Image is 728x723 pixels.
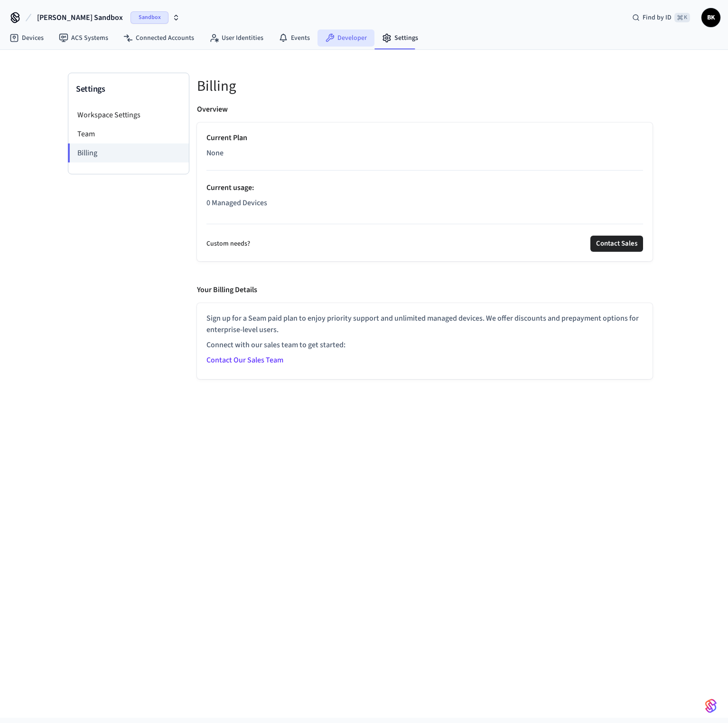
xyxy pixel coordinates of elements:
[68,143,189,162] li: Billing
[2,29,51,47] a: Devices
[206,236,643,252] div: Custom needs?
[116,29,202,47] a: Connected Accounts
[51,29,116,47] a: ACS Systems
[206,313,643,335] p: Sign up for a Seam paid plan to enjoy priority support and unlimited managed devices. We offer di...
[206,339,643,351] p: Connect with our sales team to get started:
[68,105,189,124] li: Workspace Settings
[374,29,426,47] a: Settings
[702,9,719,26] span: BK
[68,124,189,143] li: Team
[206,197,643,209] p: 0 Managed Devices
[206,355,283,365] a: Contact Our Sales Team
[76,83,181,96] h3: Settings
[206,132,643,143] p: Current Plan
[625,9,698,26] div: Find by ID⌘ K
[674,13,690,22] span: ⌘ K
[37,12,123,23] span: [PERSON_NAME] Sandbox
[197,76,653,96] h5: Billing
[197,104,228,115] p: Overview
[206,147,224,159] span: None
[643,13,672,22] span: Find by ID
[197,284,257,295] p: Your Billing Details
[705,698,717,713] img: SeamLogoGradient.69752ec5.svg
[701,8,720,27] button: BK
[206,182,643,193] p: Current usage :
[202,29,271,47] a: User Identities
[131,11,168,24] span: Sandbox
[590,236,643,252] button: Contact Sales
[317,29,374,47] a: Developer
[271,29,317,47] a: Events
